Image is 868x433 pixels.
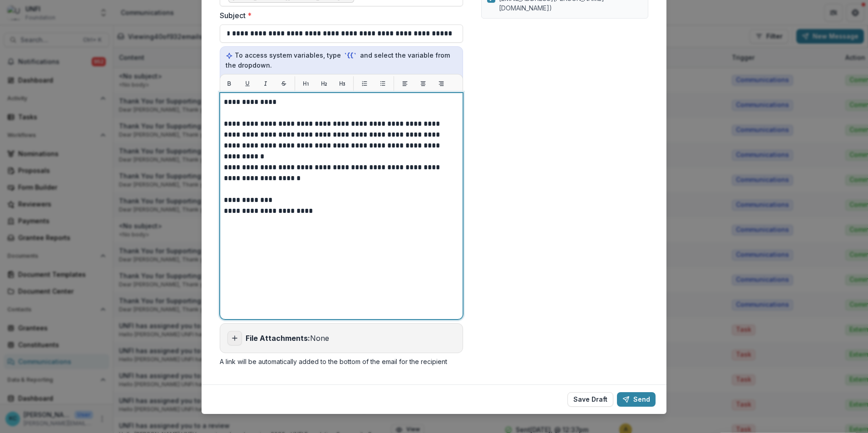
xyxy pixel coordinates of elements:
p: A link will be automatically added to the bottom of the email for the recipient [220,357,463,366]
button: Send [617,392,656,407]
button: H2 [317,76,331,91]
strong: File Attachments: [246,334,310,343]
label: Subject [220,10,458,21]
code: `{{` [343,51,358,60]
button: List [375,76,390,91]
button: H3 [335,76,350,91]
button: List [357,76,372,91]
button: Add attachment [227,331,242,345]
button: Save Draft [567,392,613,407]
button: Strikethrough [276,76,291,91]
button: Align right [434,76,449,91]
button: Underline [240,76,255,91]
button: Italic [258,76,273,91]
button: Bold [222,76,237,91]
button: H1 [299,76,313,91]
button: Align center [416,76,430,91]
button: Align left [398,76,412,91]
p: None [246,333,329,344]
p: To access system variables, type and select the variable from the dropdown. [226,50,457,70]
